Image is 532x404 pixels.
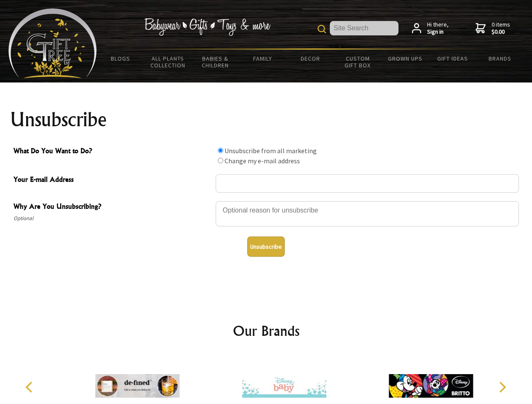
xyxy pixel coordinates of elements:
h2: Our Brands [17,321,516,341]
a: All Plants Collection [144,50,192,74]
a: Custom Gift Box [334,50,382,74]
input: Site Search [330,21,398,35]
input: What Do You Want to Do? [218,158,223,163]
input: Your E-mail Address [216,174,519,193]
a: Brands [476,50,524,67]
input: What Do You Want to Do? [218,148,223,153]
a: Decor [286,50,334,67]
span: Why Are You Unsubscribing? [13,201,211,213]
span: Your E-mail Address [13,174,211,186]
button: Previous [21,378,40,396]
h1: Unsubscribe [10,109,522,130]
a: Grown Ups [381,50,429,67]
label: Unsubscribe from all marketing [225,146,317,155]
a: BLOGS [97,50,144,67]
textarea: Why Are You Unsubscribing? [216,201,519,226]
span: 0 items [492,21,510,36]
a: Family [239,50,287,67]
span: Optional [13,213,211,223]
button: Next [493,378,511,396]
button: Unsubscribe [247,237,285,257]
img: Babywear - Gifts - Toys & more [144,18,270,36]
img: product search [318,25,326,33]
img: Babyware - Gifts - Toys and more... [8,8,97,78]
a: 0 items$0.00 [476,21,510,36]
a: Babies & Children [192,50,239,74]
a: Hi there,Sign in [412,21,449,36]
label: Change my e-mail address [225,157,300,165]
strong: $0.00 [492,28,510,36]
span: Hi there, [427,21,449,36]
a: Gift Ideas [429,50,476,67]
span: What Do You Want to Do? [13,146,211,158]
strong: Sign in [427,28,449,36]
